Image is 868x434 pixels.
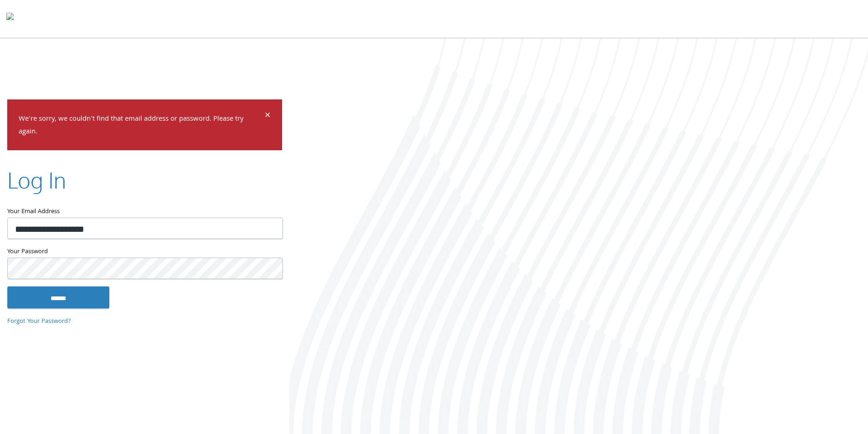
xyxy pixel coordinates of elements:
label: Your Password [7,246,282,258]
span: × [265,107,271,125]
button: Dismiss alert [265,111,271,122]
img: todyl-logo-dark.svg [6,10,14,28]
h2: Log In [7,165,66,195]
a: Forgot Your Password? [7,316,71,326]
p: We're sorry, we couldn't find that email address or password. Please try again. [19,112,263,139]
